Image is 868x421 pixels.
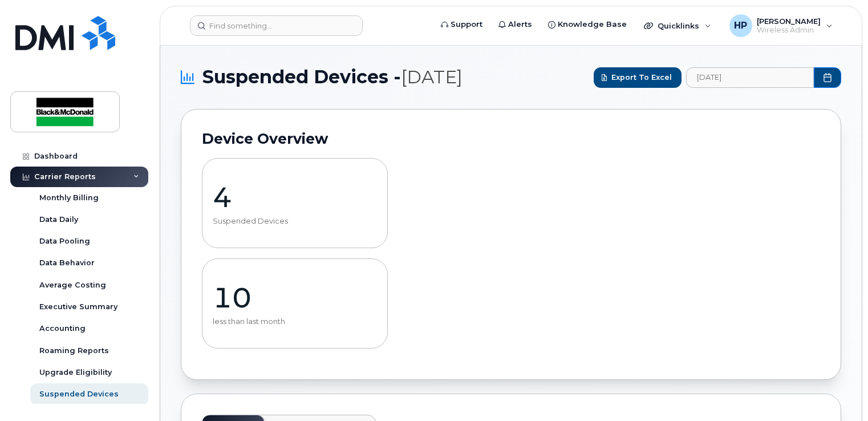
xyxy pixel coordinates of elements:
[814,67,841,88] button: Choose Date
[213,317,377,326] p: less than last month
[213,217,377,226] p: Suspended Devices
[611,72,672,83] span: Export to Excel
[202,130,820,147] h2: Device Overview
[213,281,377,315] p: 10
[594,67,682,88] button: Export to Excel
[213,180,377,214] p: 4
[202,66,463,88] span: Suspended Devices -
[686,67,814,88] input: archived_billing_data
[401,66,463,88] span: [DATE]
